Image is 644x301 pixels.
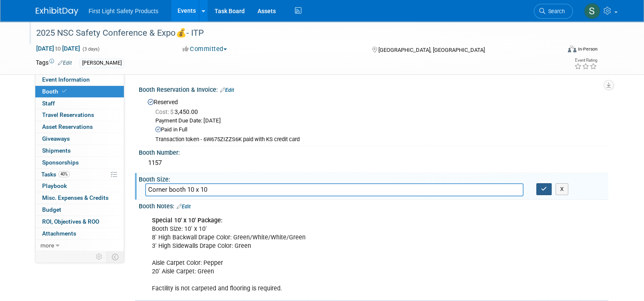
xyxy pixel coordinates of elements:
[42,159,79,166] span: Sponsorships
[41,171,70,178] span: Tasks
[155,136,602,143] div: Transaction token - 6W675ZIZZS6K paid with KS credit card
[82,46,100,52] span: (3 days)
[42,230,76,237] span: Attachments
[42,147,71,154] span: Shipments
[35,240,124,251] a: more
[515,44,598,57] div: Event Format
[35,192,124,204] a: Misc. Expenses & Credits
[42,218,99,225] span: ROI, Objectives & ROO
[35,98,124,109] a: Staff
[62,89,66,94] i: Booth reservation complete
[89,8,158,14] span: First Light Safety Products
[42,206,61,213] span: Budget
[107,251,124,262] td: Toggle Event Tabs
[152,217,223,224] b: Special 10' x 10' Package:
[42,76,90,83] span: Event Information
[146,212,517,298] div: Booth Size: 10' x 10' 8' High Backwall Drape Color: Green/White/White/Green 3' High Sidewalls Dra...
[139,146,608,157] div: Booth Number:
[35,216,124,227] a: ROI, Objectives & ROO
[545,8,565,14] span: Search
[35,204,124,216] a: Budget
[35,157,124,168] a: Sponsorships
[35,228,124,239] a: Attachments
[155,126,602,134] div: Paid in Full
[35,86,124,97] a: Booth
[36,45,80,52] span: [DATE] [DATE]
[555,183,569,195] button: X
[145,156,602,170] div: 1157
[220,87,234,93] a: Edit
[35,169,124,180] a: Tasks40%
[177,204,191,210] a: Edit
[40,242,54,249] span: more
[42,111,94,118] span: Travel Reservations
[35,109,124,121] a: Travel Reservations
[36,58,72,68] td: Tags
[139,173,608,184] div: Booth Size:
[36,7,78,16] img: ExhibitDay
[54,45,62,52] span: to
[139,200,608,211] div: Booth Notes:
[35,133,124,145] a: Giveaways
[180,45,230,54] button: Committed
[568,45,576,52] img: Format-Inperson.png
[42,88,68,95] span: Booth
[58,171,70,177] span: 40%
[58,60,72,66] a: Edit
[80,59,124,68] div: [PERSON_NAME]
[145,96,602,143] div: Reserved
[42,194,109,201] span: Misc. Expenses & Credits
[33,26,550,41] div: 2025 NSC Safety Conference & Expo💰- ITP
[35,180,124,192] a: Playbook
[42,182,67,189] span: Playbook
[584,3,600,19] img: Steph Willemsen
[42,135,70,142] span: Giveaways
[139,83,608,94] div: Booth Reservation & Invoice:
[35,145,124,156] a: Shipments
[35,74,124,85] a: Event Information
[574,58,597,62] div: Event Rating
[35,121,124,133] a: Asset Reservations
[155,117,602,125] div: Payment Due Date: [DATE]
[92,251,107,262] td: Personalize Event Tab Strip
[155,108,201,115] span: 3,450.00
[534,4,573,19] a: Search
[378,47,485,53] span: [GEOGRAPHIC_DATA], [GEOGRAPHIC_DATA]
[155,108,175,115] span: Cost: $
[42,100,55,107] span: Staff
[578,46,598,52] div: In-Person
[42,123,93,130] span: Asset Reservations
